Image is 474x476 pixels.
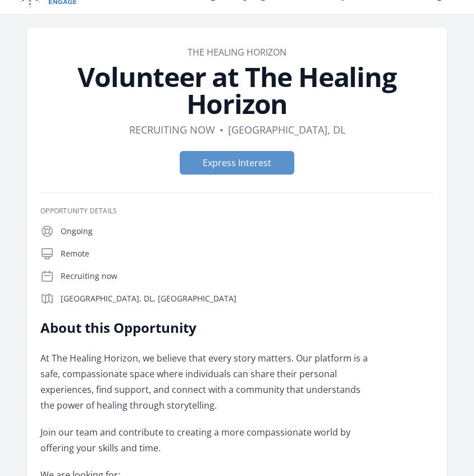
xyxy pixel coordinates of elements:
p: Ongoing [61,226,434,237]
p: Remote [61,248,434,259]
button: Express Interest [180,151,294,175]
h1: Volunteer at The Healing Horizon [40,63,434,117]
h3: Opportunity Details [40,207,434,216]
div: • [220,122,224,138]
p: At The Healing Horizon, we believe that every story matters. Our platform is a safe, compassionat... [40,350,369,413]
p: [GEOGRAPHIC_DATA], DL, [GEOGRAPHIC_DATA] [61,293,434,304]
p: Join our team and contribute to creating a more compassionate world by offering your skills and t... [40,424,369,456]
dd: [GEOGRAPHIC_DATA], DL [228,122,345,138]
p: Recruiting now [61,271,434,282]
h2: About this Opportunity [40,319,369,337]
dd: Recruiting now [129,122,215,138]
a: The Healing Horizon [188,46,286,58]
